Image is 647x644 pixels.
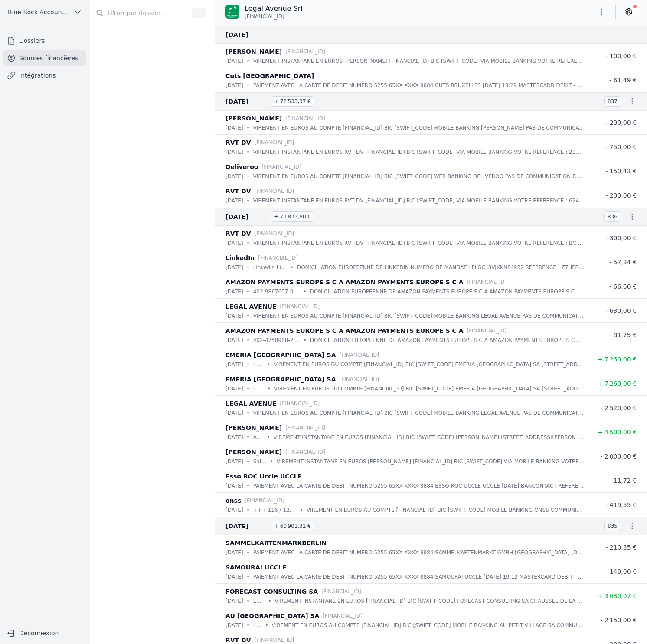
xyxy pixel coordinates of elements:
p: PAIEMENT AVEC LA CARTE DE DEBIT NUMERO 5255 65XX XXXX 8884 SAMOURAI UCCLE [DATE] 19:12 MASTERCARD... [253,572,585,581]
span: + 7 260,00 € [598,356,637,363]
div: • [247,57,250,65]
div: • [247,124,250,132]
span: - 100,00 € [605,52,637,59]
p: VIREMENT INSTANTANE EN EUROS RVT DV [FINANCIAL_ID] BIC [SWIFT_CODE] VIA MOBILE BANKING VOTRE REFE... [253,196,585,205]
p: [DATE] [225,196,243,205]
p: [DATE] [225,287,243,296]
p: FORECAST CONSULTING SA [225,586,318,597]
div: • [247,433,250,442]
span: - 210,35 € [605,544,637,551]
p: [FINANCIAL_ID] [467,326,507,335]
p: 402-9867607-0709944 AMZN Mktp FR 6JFR9AHZXT9ZZSC9 [253,287,300,296]
p: RVT DV [225,186,251,196]
p: [DATE] [225,148,243,156]
span: [DATE] [225,96,267,107]
p: [FINANCIAL_ID] [255,229,294,238]
div: • [247,148,250,156]
p: [DATE] [225,409,243,417]
p: [FINANCIAL_ID] [285,114,325,123]
p: [DATE] [225,572,243,581]
p: [DATE] [225,433,243,442]
p: Loyer [253,621,262,630]
p: [FINANCIAL_ID] [280,399,320,408]
p: [PERSON_NAME] [225,113,282,124]
p: PAIEMENT AVEC LA CARTE DE DEBIT NUMERO 5255 65XX XXXX 8884 SAMMELKARTENMARKT GMBH [GEOGRAPHIC_DAT... [253,548,585,557]
span: [DATE] [225,29,267,40]
p: [FINANCIAL_ID] [285,423,325,432]
p: [FINANCIAL_ID] [245,496,284,505]
p: VIREMENT EN EUROS DU COMPTE [FINANCIAL_ID] BIC [SWIFT_CODE] EMERIA [GEOGRAPHIC_DATA] SA [STREET_A... [274,360,585,369]
div: • [247,239,250,247]
p: [FINANCIAL_ID] [323,611,363,620]
p: Cuts [GEOGRAPHIC_DATA] [225,71,314,81]
div: • [268,384,271,393]
p: [DATE] [225,124,243,132]
p: [DATE] [225,360,243,369]
span: - 11,72 € [609,477,637,484]
p: [FINANCIAL_ID] [258,254,298,262]
div: • [303,287,306,296]
span: - 630,00 € [605,307,637,314]
div: • [247,621,250,630]
p: VIREMENT INSTANTANE EN EUROS [FINANCIAL_ID] BIC [SWIFT_CODE] FORECAST CONSULTING SA CHAUSSEE DE L... [275,597,585,605]
span: - 2 150,00 € [600,617,637,624]
p: VIREMENT EN EUROS AU COMPTE [FINANCIAL_ID] BIC [SWIFT_CODE] MOBILE BANKING ONSS COMMUNICATION : 1... [307,506,585,514]
p: [DATE] [225,312,243,320]
span: Blue Rock Accounting [8,8,70,16]
p: [FINANCIAL_ID] [340,375,379,384]
div: • [270,457,273,466]
p: [FINANCIAL_ID] [255,138,294,147]
p: [FINANCIAL_ID] [467,278,507,286]
p: [DATE] [225,384,243,393]
p: [FINANCIAL_ID] [280,302,320,311]
p: [DATE] [225,506,243,514]
input: Filtrer par dossier... [90,5,189,21]
p: Legal Avenue Srl [245,3,303,14]
span: [DATE] [225,521,267,531]
div: • [247,548,250,557]
p: LA/00070 [253,384,264,393]
div: • [247,481,250,490]
span: - 66,66 € [609,283,637,290]
p: [DATE] [225,336,243,345]
span: + 73 833,80 € [271,211,314,222]
p: +++ 116 / 1276 / 91593 +++ [253,506,297,514]
p: VIREMENT EN EUROS AU COMPTE [FINANCIAL_ID] BIC [SWIFT_CODE] MOBILE BANKING AU PETIT VILLAGE SA CO... [272,621,585,630]
div: • [304,336,307,345]
div: • [247,384,250,393]
p: [FINANCIAL_ID] [261,163,301,171]
p: [DATE] [225,57,243,65]
p: [DATE] [225,481,243,490]
p: [FINANCIAL_ID] [321,587,361,596]
div: • [247,360,250,369]
div: • [247,336,250,345]
p: PAIEMENT AVEC LA CARTE DE DEBIT NUMERO 5255 65XX XXXX 8884 CUTS BRUXELLES [DATE] 13:29 MASTERCARD... [253,81,585,90]
p: 402-4758988-2829142 AMZN Mktp FR 6EE2Q8IHB0AB28OF [253,336,300,345]
div: • [247,172,250,181]
p: [DATE] [225,548,243,557]
span: - 2 000,00 € [600,453,637,460]
div: • [247,81,250,90]
p: VIREMENT INSTANTANE EN EUROS [PERSON_NAME] [FINANCIAL_ID] BIC [SWIFT_CODE] VIA MOBILE BANKING VOT... [277,457,585,466]
p: AMAZON PAYMENTS EUROPE S C A AMAZON PAYMENTS EUROPE S C A [225,277,464,287]
span: - 61,49 € [609,77,637,84]
div: • [247,506,250,514]
p: LA/00071 [253,360,264,369]
div: • [247,287,250,296]
img: BNP_BE_BUSINESS_GEBABEBB.png [225,5,239,19]
div: • [247,572,250,581]
p: LinkedIn LinkedIn 25563273 [253,263,287,272]
p: LA/00069 [253,597,265,605]
span: - 81,75 € [609,332,637,338]
div: • [265,621,268,630]
span: + 7 260,00 € [598,380,637,387]
span: 836 [604,211,621,222]
p: [PERSON_NAME] [225,423,282,433]
p: SAMOURAI UCCLE [225,562,286,572]
p: DOMICILIATION EUROPEENNE DE AMAZON PAYMENTS EUROPE S C A AMAZON PAYMENTS EUROPE S C A NUMERO DE M... [310,336,585,345]
span: + 60 901,32 € [271,521,314,531]
span: + 4 500,00 € [598,429,637,436]
p: [FINANCIAL_ID] [285,47,325,56]
p: VIREMENT EN EUROS AU COMPTE [FINANCIAL_ID] BIC [SWIFT_CODE] WEB BANKING DELIVEROO PAS DE COMMUNIC... [253,172,585,181]
div: • [247,263,250,272]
